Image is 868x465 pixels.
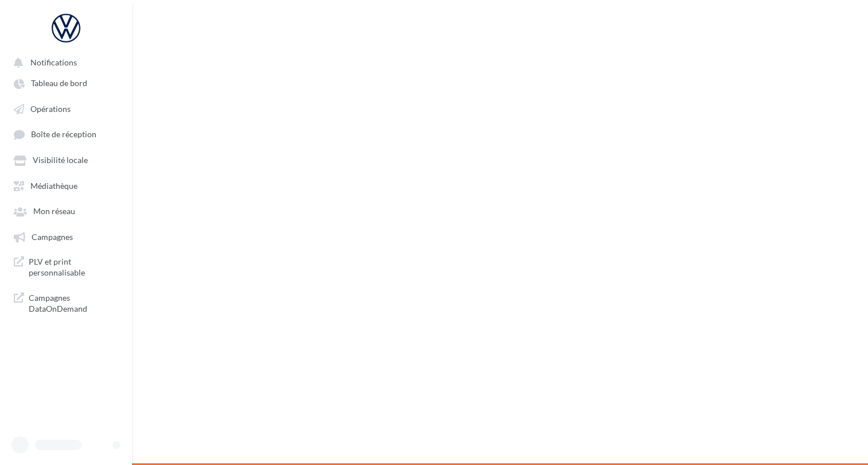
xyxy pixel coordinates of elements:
span: Campagnes [32,232,73,242]
span: Visibilité locale [33,156,88,165]
a: Mon réseau [7,200,125,221]
span: Opérations [30,104,71,114]
span: Boîte de réception [31,130,96,139]
span: Tableau de bord [31,79,87,88]
a: Boîte de réception [7,123,125,145]
a: Tableau de bord [7,72,125,93]
span: Mon réseau [33,207,75,216]
span: Campagnes DataOnDemand [29,292,118,315]
span: Médiathèque [30,181,77,191]
a: Visibilité locale [7,149,125,170]
a: Opérations [7,98,125,119]
span: PLV et print personnalisable [29,256,118,278]
a: PLV et print personnalisable [7,251,125,283]
span: Notifications [30,57,77,67]
a: Campagnes [7,226,125,247]
a: Campagnes DataOnDemand [7,288,125,319]
a: Médiathèque [7,175,125,196]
